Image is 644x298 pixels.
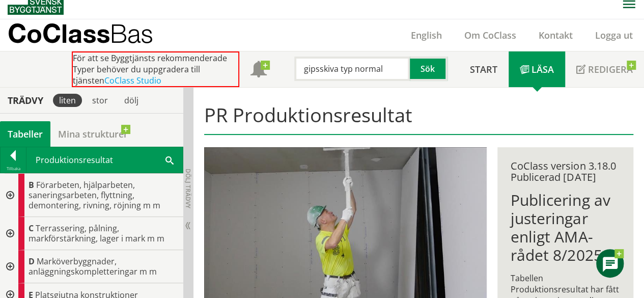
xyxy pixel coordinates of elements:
h1: Publicering av justeringar enligt AMA-rådet 8/2025 [511,191,620,264]
div: CoClass version 3.18.0 Publicerad [DATE] [511,160,620,183]
a: Kontakt [527,29,584,41]
span: Läsa [531,63,554,75]
div: Tillbaka [1,165,26,173]
p: CoClass [8,28,153,39]
div: Produktionsresultat [26,147,183,173]
span: Sök i tabellen [165,154,174,165]
span: B [29,179,34,191]
a: Läsa [509,51,565,87]
a: Redigera [565,51,644,87]
div: stor [86,94,114,107]
input: Sök [294,57,410,81]
span: Dölj trädvy [184,169,192,208]
button: Sök [410,57,447,81]
span: Förarbeten, hjälparbeten, saneringsarbeten, flyttning, demontering, rivning, röjning m m [29,179,160,211]
a: Om CoClass [453,29,527,41]
a: Logga ut [584,29,644,41]
h1: PR Produktionsresultat [204,103,634,135]
a: CoClassBas [8,19,175,51]
a: CoClass Studio [104,75,161,86]
div: Trädvy [2,95,49,106]
a: Start [459,51,509,87]
span: Notifikationer [250,62,267,78]
div: För att se Byggtjänsts rekommenderade Typer behöver du uppgradera till tjänsten [72,51,239,87]
span: Redigera [588,63,633,75]
span: Start [470,63,497,75]
a: English [400,29,453,41]
span: Bas [110,18,153,48]
span: Marköverbyggnader, anläggningskompletteringar m m [29,256,157,277]
span: Terrassering, pålning, markförstärkning, lager i mark m m [29,223,164,244]
span: C [29,223,34,234]
div: dölj [118,94,145,107]
span: D [29,256,35,267]
div: liten [53,94,82,107]
a: Mina strukturer [50,121,135,147]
